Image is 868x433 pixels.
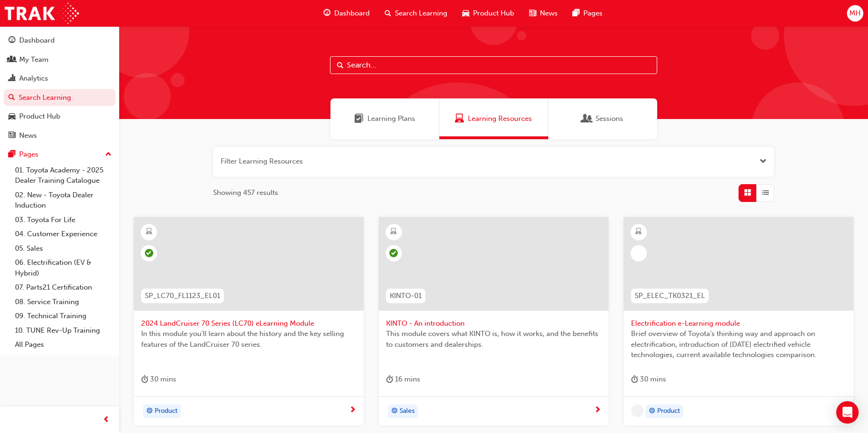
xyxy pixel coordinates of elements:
a: guage-iconDashboard [316,4,377,23]
span: guage-icon [8,37,15,45]
span: Sales [400,406,415,417]
a: 01. Toyota Academy - 2025 Dealer Training Catalogue [11,163,115,188]
div: 30 mins [631,373,666,385]
a: Dashboard [4,32,115,49]
span: This module covers what KINTO is, how it works, and the benefits to customers and dealerships. [386,328,601,350]
span: Learning Plans [354,113,364,124]
span: SP_ELEC_TK0321_EL [635,291,705,301]
a: SessionsSessions [548,98,657,139]
span: Learning Plans [367,113,415,124]
span: target-icon [146,405,153,418]
a: 06. Electrification (EV & Hybrid) [11,255,115,280]
div: My Team [19,54,49,65]
img: Trak [5,3,79,24]
span: people-icon [8,56,15,64]
span: duration-icon [386,373,393,385]
span: Electrification e-Learning module [631,318,846,329]
span: next-icon [594,406,601,415]
span: learningRecordVerb_PASS-icon [389,249,398,257]
a: search-iconSearch Learning [377,4,455,23]
a: All Pages [11,337,115,352]
a: 04. Customer Experience [11,227,115,241]
span: SP_LC70_FL1123_EL01 [145,291,220,301]
span: News [540,8,558,19]
span: Learning Resources [455,113,464,124]
button: Pages [4,146,115,163]
span: news-icon [529,7,536,19]
a: My Team [4,51,115,68]
span: target-icon [391,405,398,418]
span: Sessions [582,113,592,124]
a: SP_LC70_FL1123_EL012024 LandCruiser 70 Series (LC70) eLearning ModuleIn this module you'll learn ... [134,217,364,426]
div: Product Hub [19,111,60,122]
a: 03. Toyota For Life [11,213,115,227]
span: learningRecordVerb_PASS-icon [145,249,153,257]
span: pages-icon [8,150,15,159]
a: 08. Service Training [11,295,115,309]
span: In this module you'll learn about the history and the key selling features of the LandCruiser 70 ... [141,328,356,350]
span: pages-icon [573,7,580,19]
a: 09. Technical Training [11,309,115,323]
span: learningResourceType_ELEARNING-icon [390,226,397,238]
span: target-icon [649,405,655,418]
a: news-iconNews [522,4,565,23]
a: News [4,127,115,144]
span: Learning Resources [468,113,532,124]
span: List [762,187,769,198]
span: Product [155,406,178,417]
a: 02. New - Toyota Dealer Induction [11,188,115,213]
div: Analytics [19,73,48,84]
span: Sessions [595,113,623,124]
span: Product Hub [473,8,514,19]
a: 10. TUNE Rev-Up Training [11,323,115,338]
input: Search... [330,56,657,74]
span: Product [657,406,680,417]
span: prev-icon [103,414,110,426]
span: Showing 457 results [213,187,278,198]
div: Open Intercom Messenger [836,401,859,424]
span: guage-icon [323,7,330,19]
a: 05. Sales [11,241,115,256]
span: Dashboard [334,8,370,19]
span: duration-icon [631,373,638,385]
span: Brief overview of Toyota’s thinking way and approach on electrification, introduction of [DATE] e... [631,328,846,360]
div: News [19,130,37,141]
a: Product Hub [4,108,115,125]
span: 2024 LandCruiser 70 Series (LC70) eLearning Module [141,318,356,329]
span: MH [849,8,861,19]
div: 30 mins [141,373,176,385]
div: Pages [19,149,38,160]
span: KINTO-01 [390,291,422,301]
a: KINTO-01KINTO - An introductionThis module covers what KINTO is, how it works, and the benefits t... [379,217,609,426]
span: Search [337,60,344,71]
button: MH [847,5,863,22]
span: next-icon [349,406,356,415]
span: search-icon [8,94,15,102]
span: Grid [744,187,751,198]
span: car-icon [8,112,15,121]
button: DashboardMy TeamAnalyticsSearch LearningProduct HubNews [4,30,115,146]
span: learningResourceType_ELEARNING-icon [146,226,152,238]
span: duration-icon [141,373,148,385]
span: KINTO - An introduction [386,318,601,329]
span: car-icon [462,7,469,19]
span: search-icon [385,7,391,19]
span: chart-icon [8,75,15,83]
a: 07. Parts21 Certification [11,280,115,295]
span: Search Learning [395,8,447,19]
a: Search Learning [4,89,115,106]
span: up-icon [105,149,112,161]
span: learningResourceType_ELEARNING-icon [635,226,642,238]
button: Open the filter [760,156,767,167]
div: 16 mins [386,373,420,385]
a: SP_ELEC_TK0321_ELElectrification e-Learning moduleBrief overview of Toyota’s thinking way and app... [624,217,854,426]
span: news-icon [8,132,15,140]
a: Learning ResourcesLearning Resources [439,98,548,139]
span: Pages [583,8,603,19]
a: pages-iconPages [565,4,610,23]
a: Learning PlansLearning Plans [330,98,439,139]
a: car-iconProduct Hub [455,4,522,23]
